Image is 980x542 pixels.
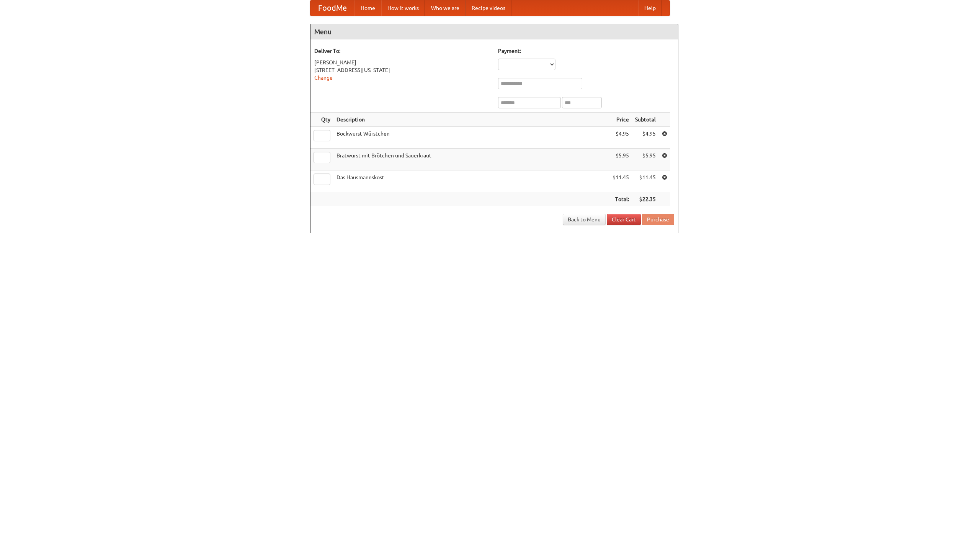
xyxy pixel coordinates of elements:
[310,24,678,39] h4: Menu
[333,149,609,170] td: Bratwurst mit Brötchen und Sauerkraut
[609,113,632,127] th: Price
[333,127,609,149] td: Bockwurst Würstchen
[333,113,609,127] th: Description
[314,59,490,66] div: [PERSON_NAME]
[609,149,632,170] td: $5.95
[609,127,632,149] td: $4.95
[465,0,511,16] a: Recipe videos
[381,0,425,16] a: How it works
[310,0,354,16] a: FoodMe
[632,127,659,149] td: $4.95
[333,170,609,192] td: Das Hausmannskost
[609,170,632,192] td: $11.45
[563,214,606,225] a: Back to Menu
[354,0,381,16] a: Home
[632,113,659,127] th: Subtotal
[607,214,641,225] a: Clear Cart
[498,47,674,55] h5: Payment:
[310,113,333,127] th: Qty
[632,192,659,206] th: $22.35
[609,192,632,206] th: Total:
[314,75,333,81] a: Change
[314,66,490,74] div: [STREET_ADDRESS][US_STATE]
[632,149,659,170] td: $5.95
[638,0,662,16] a: Help
[425,0,465,16] a: Who we are
[642,214,674,225] button: Purchase
[632,170,659,192] td: $11.45
[314,47,490,55] h5: Deliver To:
